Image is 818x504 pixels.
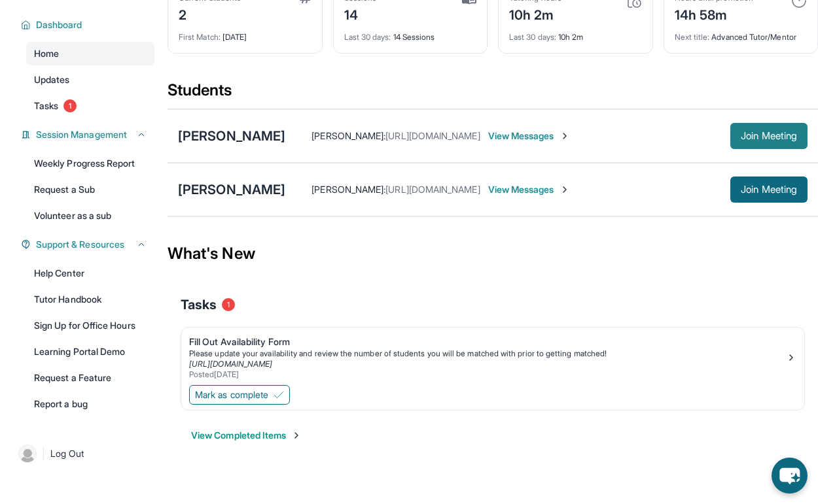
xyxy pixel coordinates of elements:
[189,348,786,359] div: Please update your availability and review the number of students you will be matched with prior ...
[344,3,377,24] div: 14
[31,18,147,31] button: Dashboard
[181,328,804,382] a: Fill Out Availability FormPlease update your availability and review the number of students you w...
[189,385,290,405] button: Mark as complete
[675,24,808,42] div: Advanced Tutor/Mentor
[741,132,797,140] span: Join Meeting
[26,94,154,118] a: Tasks1
[63,99,77,112] span: 1
[222,298,235,311] span: 1
[26,152,154,175] a: Weekly Progress Report
[311,184,385,195] span: [PERSON_NAME] :
[195,388,268,401] span: Mark as complete
[191,429,302,442] button: View Completed Items
[26,178,154,201] a: Request a Sub
[311,130,385,141] span: [PERSON_NAME] :
[36,128,127,141] span: Session Management
[34,73,70,86] span: Updates
[189,335,786,348] div: Fill Out Availability Form
[26,288,154,311] a: Tutor Handbook
[26,204,154,227] a: Volunteer as a sub
[560,184,570,195] img: Chevron-Right
[181,295,217,314] span: Tasks
[344,32,391,42] span: Last 30 days :
[730,123,808,149] button: Join Meeting
[42,446,45,462] span: |
[179,24,311,42] div: [DATE]
[18,445,37,463] img: user-img
[13,439,154,468] a: |Log Out
[675,32,710,42] span: Next title :
[178,180,285,199] div: [PERSON_NAME]
[509,3,561,24] div: 10h 2m
[179,32,221,42] span: First Match :
[772,458,808,494] button: chat-button
[34,47,59,60] span: Home
[26,314,154,337] a: Sign Up for Office Hours
[26,366,154,390] a: Request a Feature
[50,447,84,460] span: Log Out
[385,130,480,141] span: [URL][DOMAIN_NAME]
[509,32,556,42] span: Last 30 days :
[189,369,786,380] div: Posted [DATE]
[36,238,124,251] span: Support & Resources
[274,390,284,400] img: Mark as complete
[26,42,154,65] a: Home
[26,261,154,285] a: Help Center
[34,99,58,112] span: Tasks
[26,68,154,92] a: Updates
[31,238,147,251] button: Support & Resources
[36,18,82,31] span: Dashboard
[344,24,477,42] div: 14 Sessions
[168,225,818,282] div: What's New
[509,24,642,42] div: 10h 2m
[488,129,570,143] span: View Messages
[168,80,818,109] div: Students
[385,184,480,195] span: [URL][DOMAIN_NAME]
[189,359,272,369] a: [URL][DOMAIN_NAME]
[560,131,570,141] img: Chevron-Right
[31,128,147,141] button: Session Management
[675,3,753,24] div: 14h 58m
[488,183,570,196] span: View Messages
[730,176,808,203] button: Join Meeting
[179,3,241,24] div: 2
[26,392,154,416] a: Report a bug
[178,127,285,145] div: [PERSON_NAME]
[741,186,797,193] span: Join Meeting
[26,340,154,363] a: Learning Portal Demo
